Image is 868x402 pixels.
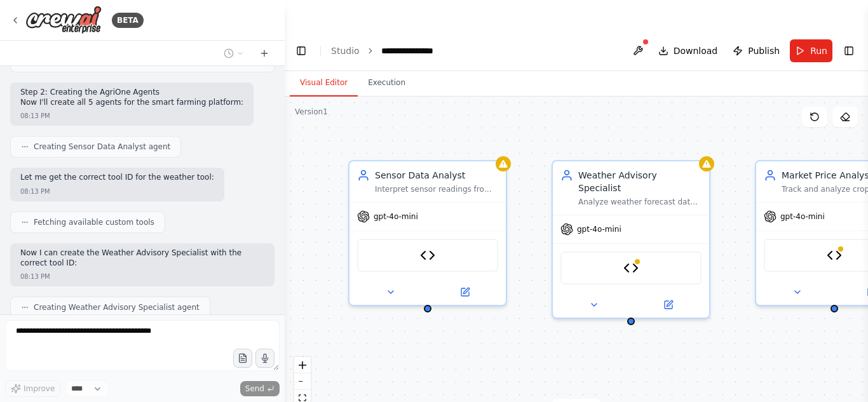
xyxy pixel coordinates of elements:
img: Logo [25,6,102,34]
div: Sensor Data AnalystInterpret sensor readings from {farm_location} to identify critical soil moist... [348,160,507,306]
div: Interpret sensor readings from {farm_location} to identify critical soil moisture, temperature, h... [375,184,498,194]
button: Show right sidebar [840,42,858,60]
button: Send [240,381,280,396]
button: Hide left sidebar [292,42,310,60]
button: zoom in [294,357,311,373]
button: zoom out [294,373,311,390]
span: gpt-4o-mini [577,224,621,234]
div: 08:13 PM [20,111,50,121]
span: Run [810,44,827,57]
img: Market Price API Tool [827,248,842,263]
span: Download [674,44,718,57]
div: Weather Advisory SpecialistAnalyze weather forecast data for {farm_location} and recommend optima... [552,160,710,319]
p: Now I can create the Weather Advisory Specialist with the correct tool ID: [20,248,264,268]
button: Switch to previous chat [219,46,249,61]
h2: Step 2: Creating the AgriOne Agents [20,88,243,98]
span: Fetching available custom tools [34,217,154,227]
button: Upload files [233,349,252,368]
img: Sensor Data API Tool [420,248,435,263]
button: Improve [5,380,60,397]
button: Open in side panel [632,297,704,312]
div: Analyze weather forecast data for {farm_location} and recommend optimal farming actions based on ... [578,197,702,207]
span: Creating Weather Advisory Specialist agent [34,302,200,312]
span: Publish [748,44,780,57]
div: Sensor Data Analyst [375,169,498,182]
a: Studio [331,46,360,56]
span: Send [245,384,264,394]
div: 08:13 PM [20,272,50,281]
button: Download [653,39,723,62]
button: Start a new chat [254,46,275,61]
img: Weather Forecast API Tool [623,260,639,276]
button: Visual Editor [290,70,358,97]
div: Weather Advisory Specialist [578,169,702,194]
button: Click to speak your automation idea [255,349,275,368]
div: Version 1 [295,107,328,117]
p: Let me get the correct tool ID for the weather tool: [20,173,214,183]
span: Improve [24,384,55,394]
span: gpt-4o-mini [780,211,825,222]
span: gpt-4o-mini [374,211,418,222]
div: 08:13 PM [20,187,50,196]
button: Execution [358,70,416,97]
button: Publish [728,39,785,62]
nav: breadcrumb [331,44,444,57]
span: Creating Sensor Data Analyst agent [34,142,170,152]
p: Now I'll create all 5 agents for the smart farming platform: [20,98,243,108]
button: Open in side panel [429,285,501,300]
button: Run [790,39,832,62]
